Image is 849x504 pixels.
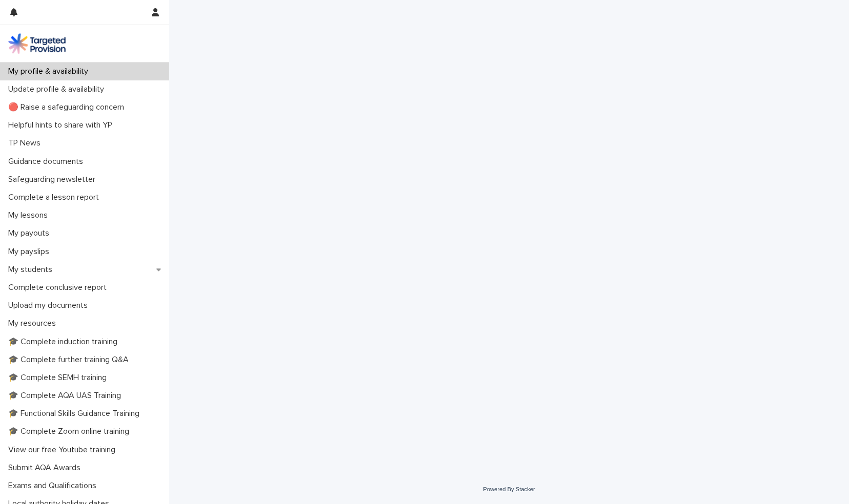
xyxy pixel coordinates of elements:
p: Guidance documents [4,157,91,166]
a: Powered By Stacker [483,486,535,492]
p: My payslips [4,247,57,257]
p: My resources [4,319,64,328]
p: 🎓 Complete SEMH training [4,373,115,383]
p: 🎓 Complete Zoom online training [4,427,137,436]
p: Complete conclusive report [4,283,115,292]
p: My students [4,265,60,275]
p: Update profile & availability [4,85,112,94]
p: View our free Youtube training [4,445,124,455]
p: Submit AQA Awards [4,463,89,473]
p: My payouts [4,228,57,238]
p: 🎓 Complete further training Q&A [4,355,137,365]
p: 🔴 Raise a safeguarding concern [4,102,132,112]
p: TP News [4,138,49,148]
p: Helpful hints to share with YP [4,120,120,130]
p: 🎓 Complete induction training [4,337,126,347]
p: Exams and Qualifications [4,481,105,491]
p: Safeguarding newsletter [4,175,104,184]
p: My lessons [4,211,56,220]
p: 🎓 Complete AQA UAS Training [4,391,129,401]
p: 🎓 Functional Skills Guidance Training [4,409,148,418]
p: My profile & availability [4,67,96,76]
p: Complete a lesson report [4,193,107,202]
p: Upload my documents [4,301,96,310]
img: M5nRWzHhSzIhMunXDL62 [8,33,66,54]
